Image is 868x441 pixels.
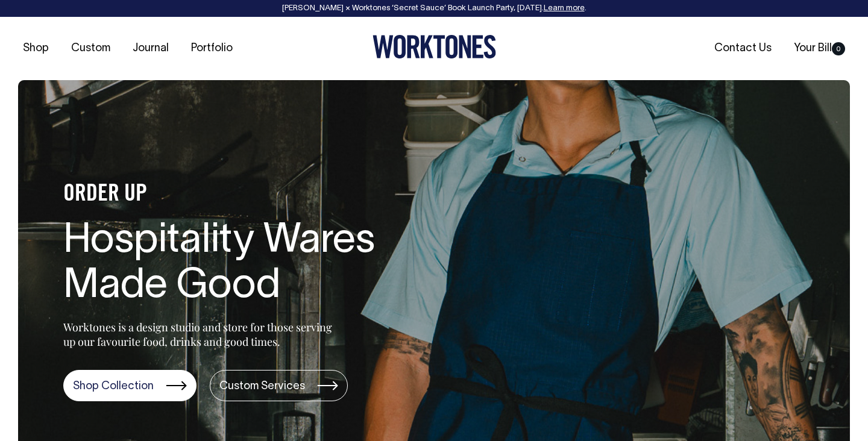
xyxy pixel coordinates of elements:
[210,370,348,401] a: Custom Services
[12,4,856,13] div: [PERSON_NAME] × Worktones ‘Secret Sauce’ Book Launch Party, [DATE]. .
[709,39,776,58] a: Contact Us
[186,39,237,58] a: Portfolio
[789,39,850,58] a: Your Bill0
[544,5,585,12] a: Learn more
[63,182,449,207] h4: ORDER UP
[832,42,845,55] span: 0
[18,39,54,58] a: Shop
[128,39,174,58] a: Journal
[63,320,338,349] p: Worktones is a design studio and store for those serving up our favourite food, drinks and good t...
[63,370,197,401] a: Shop Collection
[66,39,115,58] a: Custom
[63,219,449,310] h1: Hospitality Wares Made Good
